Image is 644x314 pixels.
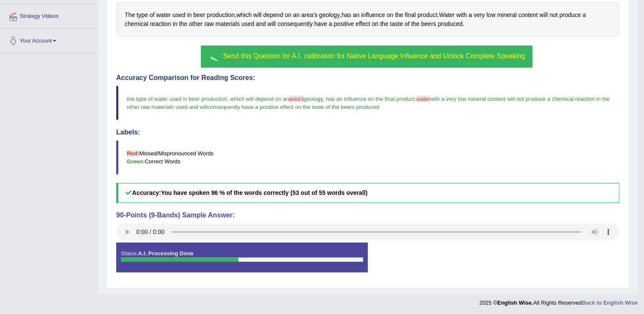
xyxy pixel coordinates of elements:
span: the type of water used in beer production, which will depend on an [127,96,289,102]
span: Click to see word definition [405,11,416,20]
div: , , . . [116,2,619,37]
span: Click to see word definition [241,20,254,29]
button: Send this Question for A.I. calibration for Native Language Influence and Unlock Complete Speaking [201,46,532,68]
span: Click to see word definition [278,20,313,29]
b: Red: [127,150,139,157]
span: water [416,96,430,102]
span: Click to see word definition [439,11,455,20]
span: Click to see word definition [518,11,538,20]
span: Click to see word definition [267,20,275,29]
span: Click to see word definition [137,11,148,20]
span: Click to see word definition [236,11,252,20]
span: Click to see word definition [418,11,438,20]
span: Click to see word definition [301,11,318,20]
span: Click to see word definition [386,11,393,20]
a: Your Account [0,29,97,50]
span: Click to see word definition [456,11,467,20]
blockquote: Missed/Mispronounced Words Correct Words [116,140,619,174]
span: Click to see word definition [173,20,177,29]
span: Click to see word definition [293,11,300,20]
span: Click to see word definition [150,20,171,29]
span: Click to see word definition [356,20,370,29]
span: Click to see word definition [438,20,462,29]
strong: English Wise. [497,300,533,306]
span: Click to see word definition [380,20,388,29]
span: Click to see word definition [372,20,378,29]
span: Click to see word definition [187,11,192,20]
span: Click to see word definition [207,11,235,20]
span: Click to see word definition [361,11,385,20]
strong: A.I. Processing Done [138,250,193,257]
span: Click to see word definition [256,20,266,29]
h4: Labels: [116,128,619,136]
span: Click to see word definition [334,20,354,29]
span: Click to see word definition [411,20,419,29]
b: Green: [127,158,145,165]
span: Click to see word definition [353,11,360,20]
h4: Accuracy Comparison for Reading Scores: [116,74,619,82]
div: Status: [116,243,368,272]
div: 2025 © All Rights Reserved [479,294,638,307]
span: Click to see word definition [421,20,436,29]
span: Click to see word definition [125,11,135,20]
b: You have spoken 96 % of the words correctly (53 out of 55 words overall) [161,189,367,196]
span: Click to see word definition [172,11,185,20]
span: Click to see word definition [474,11,485,20]
span: Click to see word definition [550,11,558,20]
span: Click to see word definition [215,20,240,29]
span: Click to see word definition [314,20,327,29]
span: Send this Question for A.I. calibration for Native Language Influence and Unlock Complete Speaking [223,52,525,60]
a: Strategy Videos [0,5,97,26]
span: Click to see word definition [404,20,409,29]
span: Click to see word definition [329,20,332,29]
span: Click to see word definition [539,11,547,20]
span: Click to see word definition [125,20,148,29]
span: Click to see word definition [193,11,205,20]
span: with a very low mineral content will not produce a chemical reaction in the other raw materials u... [127,96,611,110]
a: Back to English Wise [582,300,638,306]
h5: Accuracy: [116,183,619,203]
span: area's [289,96,304,102]
span: Click to see word definition [341,11,351,20]
h4: 90-Points (9-Bands) Sample Answer: [116,211,619,219]
span: Click to see word definition [253,11,261,20]
span: Click to see word definition [390,20,403,29]
span: Click to see word definition [149,11,155,20]
span: Click to see word definition [319,11,340,20]
span: Click to see word definition [189,20,203,29]
span: Click to see word definition [263,11,283,20]
span: Click to see word definition [559,11,581,20]
span: Click to see word definition [179,20,187,29]
span: geology, has an influence on the final product. [304,96,416,102]
span: Click to see word definition [395,11,403,20]
span: Click to see word definition [285,11,292,20]
span: Click to see word definition [469,11,472,20]
span: consequently have a positive effect on the taste of the beers produced [207,104,379,110]
span: Click to see word definition [204,20,214,29]
span: Click to see word definition [497,11,517,20]
span: Click to see word definition [583,11,586,20]
span: Click to see word definition [487,11,495,20]
span: Click to see word definition [156,11,171,20]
